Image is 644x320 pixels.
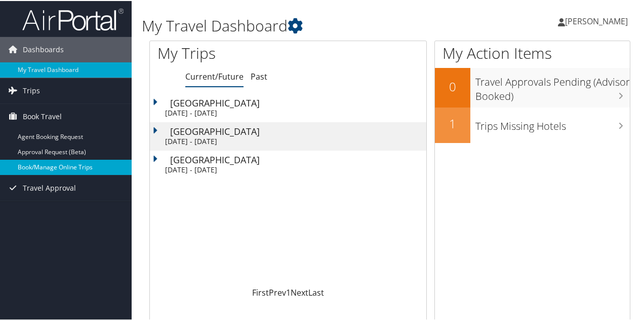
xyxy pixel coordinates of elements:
a: Next [291,286,308,297]
a: Prev [269,286,286,297]
h3: Travel Approvals Pending (Advisor Booked) [475,69,630,102]
a: Current/Future [185,70,244,81]
h2: 1 [435,114,470,131]
a: 1 [286,286,291,297]
div: [DATE] - [DATE] [165,108,421,117]
a: [PERSON_NAME] [558,5,638,35]
a: 0Travel Approvals Pending (Advisor Booked) [435,67,630,106]
span: Trips [23,77,40,102]
h3: Trips Missing Hotels [475,113,630,132]
h2: 0 [435,77,470,94]
span: Dashboards [23,36,64,61]
span: Book Travel [23,103,62,128]
div: [GEOGRAPHIC_DATA] [170,126,426,135]
span: Travel Approval [23,174,76,200]
a: First [252,286,269,297]
h1: My Travel Dashboard [142,14,472,35]
a: Last [308,286,324,297]
h1: My Action Items [435,42,630,63]
div: [GEOGRAPHIC_DATA] [170,97,426,106]
img: airportal-logo.png [22,7,124,30]
a: Past [251,70,267,81]
span: [PERSON_NAME] [565,15,628,26]
div: [DATE] - [DATE] [165,164,421,173]
div: [DATE] - [DATE] [165,136,421,145]
div: [GEOGRAPHIC_DATA] [170,154,426,163]
h1: My Trips [157,42,303,63]
a: 1Trips Missing Hotels [435,106,630,142]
